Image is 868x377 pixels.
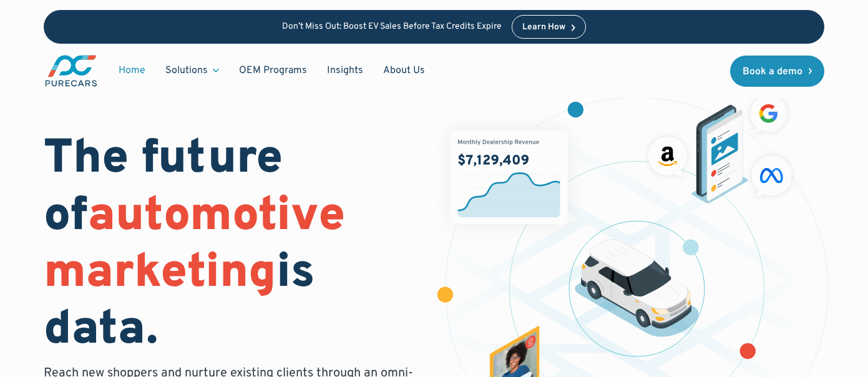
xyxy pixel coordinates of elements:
span: automotive marketing [44,187,345,304]
img: purecars logo [44,54,99,88]
a: Book a demo [730,56,825,87]
a: OEM Programs [229,59,317,82]
a: main [44,54,99,88]
img: chart showing monthly dealership revenue of $7m [450,130,568,225]
p: Don’t Miss Out: Boost EV Sales Before Tax Credits Expire [282,22,502,32]
div: Learn How [522,23,565,32]
a: Learn How [512,15,586,39]
div: Book a demo [743,67,802,77]
img: illustration of a vehicle [575,239,699,337]
div: Solutions [155,59,229,82]
a: Home [109,59,155,82]
div: Solutions [165,64,208,77]
a: Insights [317,59,373,82]
h1: The future of is data. [44,132,419,360]
a: About Us [373,59,435,82]
img: ads on social media and advertising partners [643,90,797,203]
